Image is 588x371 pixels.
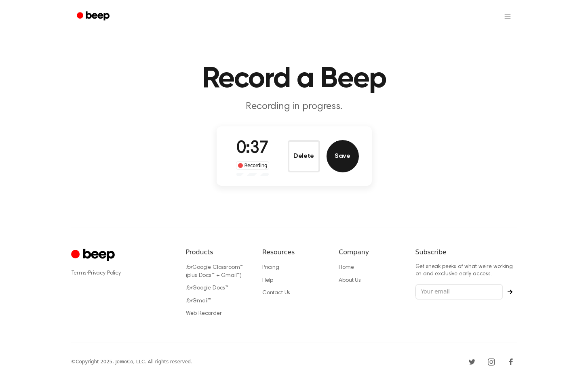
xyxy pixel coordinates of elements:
[186,265,243,279] a: forGoogle Classroom™ (plus Docs™ + Gmail™)
[415,264,517,278] p: Get sneak peeks of what we’re working on and exclusive early access.
[186,285,193,291] i: for
[339,247,402,257] h6: Company
[186,311,222,317] a: Web Recorder
[262,247,326,257] h6: Resources
[88,270,121,276] a: Privacy Policy
[71,270,86,276] a: Terms
[415,247,517,257] h6: Subscribe
[339,278,361,283] a: About Us
[236,140,269,157] span: 0:37
[71,8,117,24] a: Beep
[485,355,498,368] a: Instagram
[288,140,320,172] button: Delete Audio Record
[262,265,279,270] a: Pricing
[71,247,117,263] a: Cruip
[87,65,501,94] h1: Record a Beep
[327,140,359,172] button: Save Audio Record
[186,298,193,304] i: for
[498,6,517,26] button: Open menu
[262,290,290,296] a: Contact Us
[466,355,478,368] a: Twitter
[339,265,354,270] a: Home
[415,284,503,300] input: Your email
[262,278,273,283] a: Help
[71,358,192,365] div: © Copyright 2025, JoWoCo, LLC. All rights reserved.
[186,298,211,304] a: forGmail™
[139,100,449,113] p: Recording in progress.
[186,285,229,291] a: forGoogle Docs™
[71,269,173,277] div: ·
[504,355,517,368] a: Facebook
[503,289,517,294] button: Subscribe
[186,247,249,257] h6: Products
[236,161,270,170] div: Recording
[186,265,193,270] i: for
